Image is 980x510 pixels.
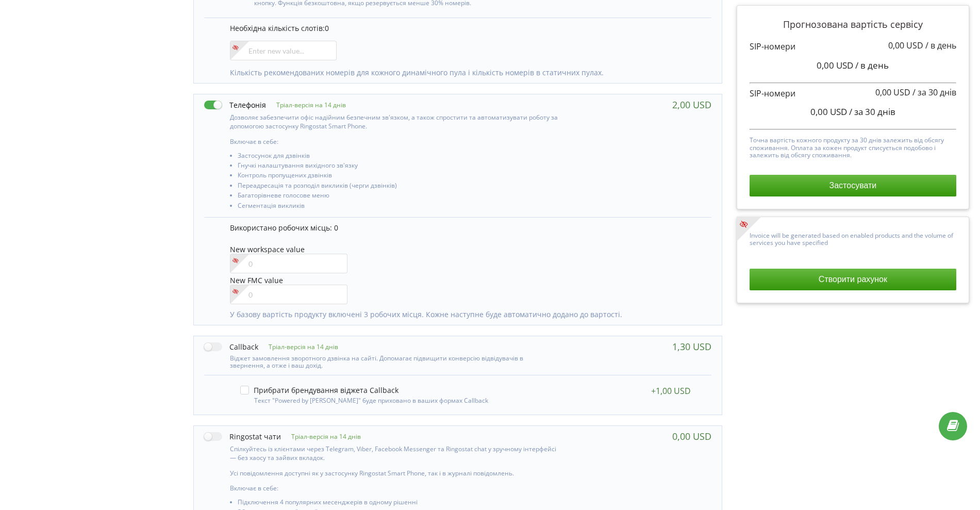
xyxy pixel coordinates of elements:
[750,229,956,247] p: Invoice will be generated based on enabled products and the volume of services you have specified
[750,175,956,196] button: Застосувати
[672,341,711,352] div: 1,30 USD
[750,18,956,31] p: Прогнозована вартість сервісу
[240,386,398,394] label: Прибрати брендування віджета Callback
[849,106,895,118] span: / за 30 днів
[750,134,956,159] p: Точна вартість кожного продукту за 30 днів залежить від обсягу споживання. Оплата за кожен продук...
[230,23,701,34] p: Необхідна кількість слотів:
[855,59,889,71] span: / в день
[204,352,559,370] div: Віджет замовлення зворотного дзвінка на сайті. Допомагає підвищити конверсію відвідувачів в зверн...
[875,87,910,98] span: 0,00 USD
[912,87,956,98] span: / за 30 днів
[230,484,559,492] p: Включає в себе:
[238,152,559,162] li: Застосунок для дзвінків
[750,269,956,290] button: Створити рахунок
[238,162,559,172] li: Гнучкі налаштування вихідного зв'язку
[750,41,956,53] p: SIP-номери
[230,275,283,285] span: New FMC value
[230,445,559,462] p: Спілкуйтесь із клієнтами через Telegram, Viber, Facebook Messenger та Ringostat chat у зручному і...
[925,40,956,51] span: / в день
[204,341,258,352] label: Callback
[238,172,559,182] li: Контроль пропущених дзвінків
[230,41,337,60] input: Enter new value...
[230,254,348,273] input: 0
[238,192,559,202] li: Багаторівневе голосове меню
[817,59,853,71] span: 0,00 USD
[750,88,956,100] p: SIP-номери
[238,182,559,192] li: Переадресація та розподіл викликів (черги дзвінків)
[238,499,559,508] li: Підключення 4 популярних месенджерів в одному рішенні
[204,431,281,442] label: Ringostat чати
[240,394,556,404] div: Текст "Powered by [PERSON_NAME]" буде приховано в ваших формах Callback
[238,202,559,212] li: Сегментація викликів
[651,386,691,396] div: +1,00 USD
[266,101,346,109] p: Тріал-версія на 14 днів
[672,100,711,110] div: 2,00 USD
[230,285,348,304] input: 0
[230,469,559,478] p: Усі повідомлення доступні як у застосунку Ringostat Smart Phone, так і в журналі повідомлень.
[230,113,559,130] p: Дозволяє забезпечити офіс надійним безпечним зв'язком, а також спростити та автоматизувати роботу...
[281,432,361,441] p: Тріал-версія на 14 днів
[672,431,711,441] div: 0,00 USD
[204,100,266,110] label: Телефонія
[325,23,329,33] span: 0
[230,137,559,146] p: Включає в себе:
[230,223,338,233] span: Використано робочих місць: 0
[230,244,305,254] span: New workspace value
[230,68,701,78] p: Кількість рекомендованих номерів для кожного динамічного пула і кількість номерів в статичних пулах.
[230,309,701,320] p: У базову вартість продукту включені 3 робочих місця. Кожне наступне буде автоматично додано до ва...
[258,342,338,351] p: Тріал-версія на 14 днів
[810,106,847,118] span: 0,00 USD
[888,40,923,51] span: 0,00 USD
